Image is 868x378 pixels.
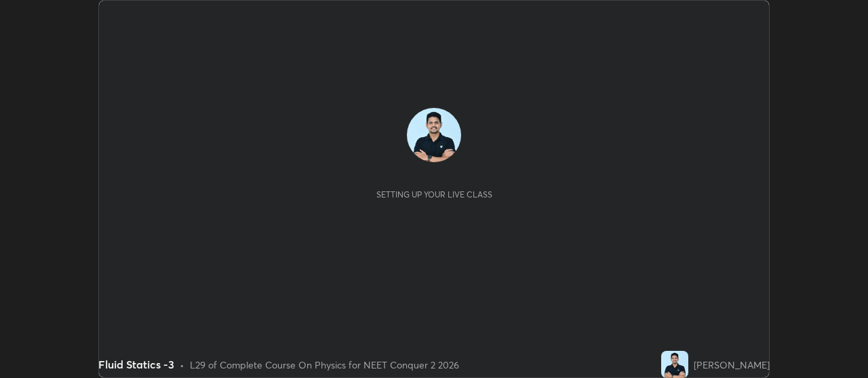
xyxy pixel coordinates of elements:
[98,356,174,373] div: Fluid Statics -3
[376,189,492,200] div: Setting up your live class
[180,358,184,372] div: •
[661,351,688,378] img: a8c2744b4dbf429fb825013d7c421360.jpg
[694,358,770,372] div: [PERSON_NAME]
[190,358,459,372] div: L29 of Complete Course On Physics for NEET Conquer 2 2026
[407,108,461,162] img: a8c2744b4dbf429fb825013d7c421360.jpg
